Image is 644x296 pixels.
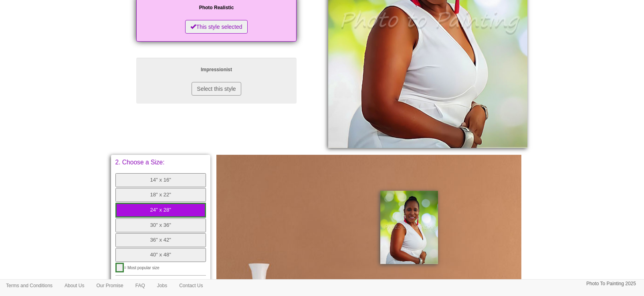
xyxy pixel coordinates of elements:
[124,266,159,270] span: = Most popular size
[90,280,129,292] a: Our Promise
[115,173,206,187] button: 14" x 16"
[144,4,289,12] p: Photo Realistic
[59,280,90,292] a: About Us
[115,233,206,247] button: 36" x 42"
[115,159,206,166] p: 2. Choose a Size:
[192,82,241,96] button: Select this style
[586,280,636,288] p: Photo To Painting 2025
[115,218,206,232] button: 30" x 36"
[115,203,206,218] button: 24" x 28"
[115,248,206,262] button: 40" x 48"
[380,191,438,264] img: Painting
[185,20,247,34] button: This style selected
[115,188,206,202] button: 18" x 22"
[144,66,289,74] p: Impressionist
[173,280,209,292] a: Contact Us
[129,280,151,292] a: FAQ
[151,280,173,292] a: Jobs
